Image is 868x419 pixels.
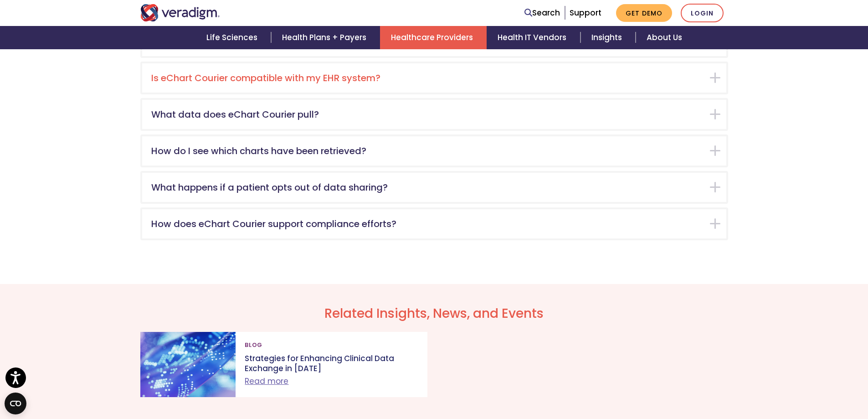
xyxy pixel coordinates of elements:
[616,4,672,22] a: Get Demo
[151,182,704,193] h5: What happens if a patient opts out of data sharing?
[636,26,693,49] a: About Us
[151,145,704,156] h5: How do I see which charts have been retrieved?
[245,354,418,373] p: Strategies for Enhancing Clinical Data Exchange in [DATE]
[140,306,728,321] h2: Related Insights, News, and Events
[5,393,26,414] button: Open CMP widget
[580,26,636,49] a: Insights
[693,353,857,408] iframe: Drift Chat Widget
[380,26,487,49] a: Healthcare Providers
[271,26,380,49] a: Health Plans + Payers
[524,7,560,19] a: Search
[195,26,271,49] a: Life Sciences
[245,337,262,352] span: Blog
[570,7,601,18] a: Support
[245,376,288,387] a: Read more
[151,109,704,120] h5: What data does eChart Courier pull?
[151,72,704,83] h5: Is eChart Courier compatible with my EHR system?
[487,26,580,49] a: Health IT Vendors
[681,4,724,22] a: Login
[140,4,220,21] img: Veradigm logo
[151,218,704,229] h5: How does eChart Courier support compliance efforts?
